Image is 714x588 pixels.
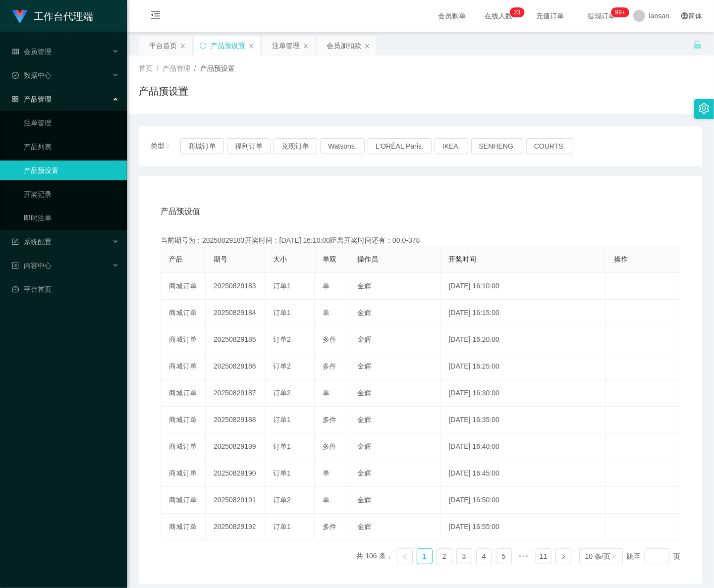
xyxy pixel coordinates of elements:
[349,460,441,487] td: 金辉
[327,36,361,55] div: 会员加扣款
[24,184,119,204] a: 开奖记录
[611,7,629,17] sup: 1017
[24,160,119,180] a: 产品预设置
[161,407,206,433] td: 商城订单
[12,12,93,20] a: 工作台代理端
[157,64,159,72] span: /
[214,255,227,263] span: 期号
[441,407,606,433] td: [DATE] 16:35:00
[323,416,336,424] span: 多件
[441,487,606,514] td: [DATE] 16:50:00
[206,407,265,433] td: 20250829188
[12,48,52,55] span: 会员管理
[211,36,245,55] div: 产品预设置
[206,300,265,326] td: 20250829184
[161,326,206,353] td: 商城订单
[349,487,441,514] td: 金辉
[12,72,19,79] i: 图标: check-circle-o
[441,353,606,380] td: [DATE] 16:25:00
[273,416,291,424] span: 订单1
[303,43,309,49] i: 图标: close
[273,442,291,450] span: 订单1
[323,469,330,477] span: 单
[555,548,571,564] li: 下一页
[526,138,573,154] button: COURTS.
[227,138,271,154] button: 福利订单
[206,273,265,300] td: 20250829183
[273,496,291,504] span: 订单2
[349,353,441,380] td: 金辉
[457,549,472,564] a: 3
[437,549,452,564] a: 2
[417,548,433,564] li: 1
[194,64,196,72] span: /
[441,300,606,326] td: [DATE] 16:15:00
[34,0,93,32] h1: 工作台代理端
[349,300,441,326] td: 金辉
[441,273,606,300] td: [DATE] 16:10:00
[273,389,291,397] span: 订单2
[585,549,610,564] div: 10 条/页
[12,96,19,103] i: 图标: appstore-o
[149,36,177,55] div: 平台首页
[272,36,300,55] div: 注单管理
[206,353,265,380] td: 20250829186
[273,255,287,263] span: 大小
[471,138,523,154] button: SENHENG.
[349,407,441,433] td: 金辉
[12,71,52,79] span: 数据中心
[206,460,265,487] td: 20250829190
[206,326,265,353] td: 20250829185
[536,549,551,564] a: 11
[456,548,472,564] li: 3
[323,335,336,343] span: 多件
[161,235,680,246] div: 当前期号为：20250829183开奖时间：[DATE] 16:10:00距离开奖时间还有：00:0-378
[402,554,408,560] i: 图标: left
[368,138,432,154] button: L'ORÉAL Paris.
[699,103,710,114] i: 图标: setting
[476,548,492,564] li: 4
[12,238,52,246] span: 系统配置
[323,523,336,531] span: 多件
[24,113,119,133] a: 注单管理
[180,138,224,154] button: 商城订单
[323,362,336,370] span: 多件
[12,279,119,299] a: 图标: dashboard平台首页
[693,40,702,49] i: 图标: unlock
[206,487,265,514] td: 20250829191
[206,514,265,540] td: 20250829192
[161,514,206,540] td: 商城订单
[496,549,511,564] a: 5
[417,549,432,564] a: 1
[169,255,183,263] span: 产品
[161,206,200,217] span: 产品预设值
[531,12,569,19] span: 充值订单
[357,548,393,564] li: 共 106 条，
[323,255,336,263] span: 单双
[323,309,330,317] span: 单
[496,548,512,564] li: 5
[273,335,291,343] span: 订单2
[163,64,190,72] span: 产品管理
[139,84,188,99] h1: 产品预设置
[441,433,606,460] td: [DATE] 16:40:00
[151,138,180,154] span: 类型：
[161,300,206,326] td: 商城订单
[583,12,620,19] span: 提现订单
[24,137,119,157] a: 产品列表
[24,208,119,228] a: 即时注单
[274,138,317,154] button: 兑现订单
[536,548,551,564] li: 11
[12,262,52,269] span: 内容中心
[681,12,688,19] i: 图标: global
[12,95,52,103] span: 产品管理
[323,496,330,504] span: 单
[273,523,291,531] span: 订单1
[139,64,153,72] span: 首页
[349,273,441,300] td: 金辉
[180,43,186,49] i: 图标: close
[248,43,254,49] i: 图标: close
[441,326,606,353] td: [DATE] 16:20:00
[435,138,468,154] button: IKEA.
[449,255,477,263] span: 开奖时间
